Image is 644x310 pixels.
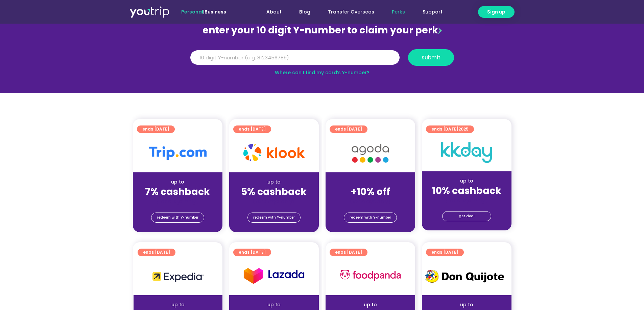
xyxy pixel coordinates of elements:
[383,6,414,18] a: Perks
[344,213,397,223] a: redeem with Y-number
[427,177,506,185] div: up to
[157,213,198,222] span: redeem with Y-number
[351,185,390,198] strong: +10% off
[247,213,301,223] a: redeem with Y-number
[151,213,204,223] a: redeem with Y-number
[239,125,266,133] span: ends [DATE]
[241,185,307,198] strong: 5% cashback
[330,249,367,256] a: ends [DATE]
[235,198,313,205] div: (for stays only)
[181,8,226,15] span: |
[319,6,383,18] a: Transfer Overseas
[427,197,506,204] div: (for stays only)
[408,49,454,66] button: submit
[414,6,451,18] a: Support
[190,50,400,65] input: 10 digit Y-number (e.g. 8123456789)
[145,185,210,198] strong: 7% cashback
[187,22,457,39] div: enter your 10 digit Y-number to claim your perk
[290,6,319,18] a: Blog
[331,198,410,205] div: (for stays only)
[233,249,271,256] a: ends [DATE]
[431,249,458,256] span: ends [DATE]
[330,125,367,133] a: ends [DATE]
[205,8,226,15] a: Business
[459,212,475,221] span: get deal
[233,125,271,133] a: ends [DATE]
[190,49,454,71] form: Y Number
[335,249,362,256] span: ends [DATE]
[426,125,474,133] a: ends [DATE]2025
[275,69,369,76] a: Where can I find my card’s Y-number?
[181,8,203,15] span: Personal
[350,213,391,222] span: redeem with Y-number
[331,301,410,308] div: up to
[422,55,440,60] span: submit
[235,178,313,186] div: up to
[487,8,505,16] span: Sign up
[138,198,217,205] div: (for stays only)
[432,184,501,197] strong: 10% cashback
[427,301,506,308] div: up to
[138,249,175,256] a: ends [DATE]
[143,249,170,256] span: ends [DATE]
[139,301,217,308] div: up to
[235,301,313,308] div: up to
[442,211,491,221] a: get deal
[137,125,175,133] a: ends [DATE]
[458,126,469,132] span: 2025
[478,6,515,18] a: Sign up
[258,6,290,18] a: About
[335,125,362,133] span: ends [DATE]
[239,249,266,256] span: ends [DATE]
[364,178,377,185] span: up to
[426,249,464,256] a: ends [DATE]
[431,125,469,133] span: ends [DATE]
[138,178,217,186] div: up to
[244,6,451,18] nav: Menu
[142,125,169,133] span: ends [DATE]
[253,213,295,222] span: redeem with Y-number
